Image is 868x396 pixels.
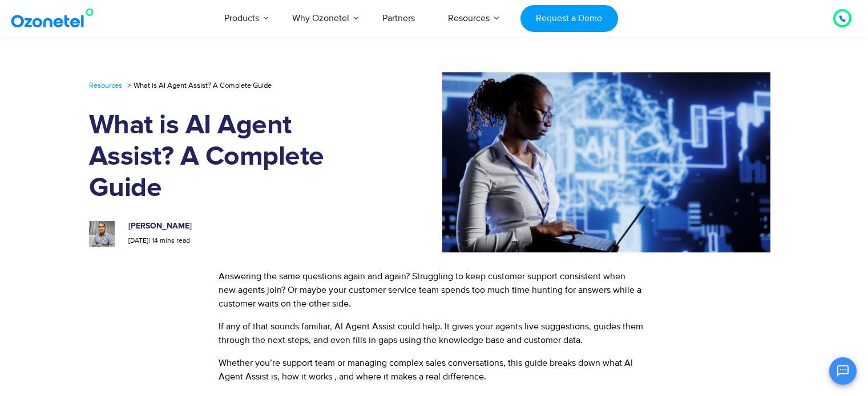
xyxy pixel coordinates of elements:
[128,222,365,231] h6: [PERSON_NAME]
[89,110,377,204] h1: What is AI Agent Assist? A Complete Guide
[160,236,190,245] span: mins read
[520,5,618,32] a: Request a Demo
[128,236,148,245] span: [DATE]
[89,80,122,92] a: Resources
[219,270,644,311] p: Answering the same questions again and again? Struggling to keep customer support consistent when...
[124,78,272,93] li: What is AI Agent Assist? A Complete Guide
[219,356,644,383] p: Whether you’re support team or managing complex sales conversations, this guide breaks down what ...
[128,236,365,246] p: |
[89,221,115,247] img: prashanth-kancherla_avatar_1-200x200.jpeg
[219,320,644,347] p: If any of that sounds familiar, AI Agent Assist could help. It gives your agents live suggestions...
[152,236,158,245] span: 14
[829,357,857,385] button: Open chat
